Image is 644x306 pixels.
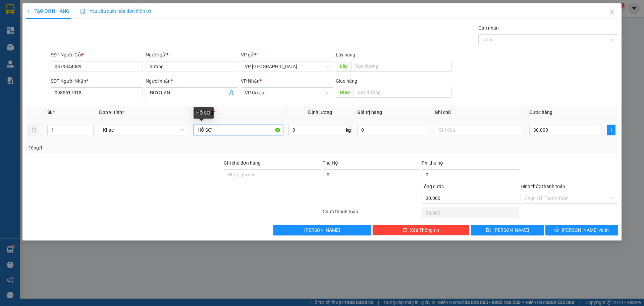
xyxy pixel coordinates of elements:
span: Lấy [336,61,351,72]
input: VD: Bàn, Ghế [194,125,283,135]
button: Close [603,3,622,22]
li: VP VP Cư Jút [46,29,89,36]
span: Tổng cước [422,184,444,189]
th: Ghi chú [432,106,527,119]
label: Ghi chú đơn hàng [224,160,261,166]
span: Giao [336,87,354,98]
span: Giao hàng [336,78,357,84]
input: Ghi Chú [435,125,524,135]
span: save [486,227,491,233]
button: delete [29,125,39,135]
input: Dọc đường [354,87,452,98]
input: Ghi chú đơn hàng [224,169,321,180]
span: VP Cư Jút [245,88,329,98]
span: Thu Hộ [323,160,338,166]
input: Dọc đường [351,61,452,72]
img: logo.jpg [3,3,27,27]
span: Yêu cầu xuất hóa đơn điện tử [80,8,151,14]
label: Hình thức thanh toán [521,184,565,189]
div: Tổng: 1 [29,144,249,151]
span: Lấy hàng [336,52,355,57]
div: Người nhận [146,77,238,85]
div: SĐT Người Nhận [51,77,143,85]
span: Khác [103,125,184,135]
span: TẠO ĐƠN HÀNG [26,8,69,14]
li: VP VP [GEOGRAPHIC_DATA] [3,29,46,51]
span: Đơn vị tính [99,110,124,115]
span: environment [46,37,51,42]
span: [PERSON_NAME] và In [562,226,609,234]
div: Phí thu hộ [422,159,519,169]
div: Người gửi [146,51,238,58]
span: kg [345,125,352,135]
button: save[PERSON_NAME] [471,225,544,235]
li: [PERSON_NAME] [3,3,97,16]
span: SL [47,110,53,115]
input: 0 [357,125,429,135]
span: Xóa Thông tin [410,226,439,234]
span: delete [402,227,407,233]
span: VP Nhận [241,78,260,84]
span: user-add [229,90,234,95]
div: Chưa thanh toán [322,208,421,220]
span: Cước hàng [529,110,552,115]
button: [PERSON_NAME] [273,225,371,235]
div: VP gửi [241,51,333,58]
span: Định lượng [308,110,332,115]
img: icon [80,9,86,14]
div: HỒ SƠ [194,107,214,119]
span: Giá trị hàng [357,110,382,115]
span: VP Sài Gòn [245,61,329,72]
button: printer[PERSON_NAME] và In [545,225,618,235]
span: [PERSON_NAME] [493,226,529,234]
label: Gán nhãn [478,25,499,31]
span: plus [607,127,615,133]
div: SĐT Người Gửi [51,51,143,58]
span: plus [26,9,31,13]
span: printer [554,227,559,233]
span: [PERSON_NAME] [304,226,340,234]
button: plus [607,125,615,135]
span: close [609,10,615,15]
button: deleteXóa Thông tin [372,225,470,235]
